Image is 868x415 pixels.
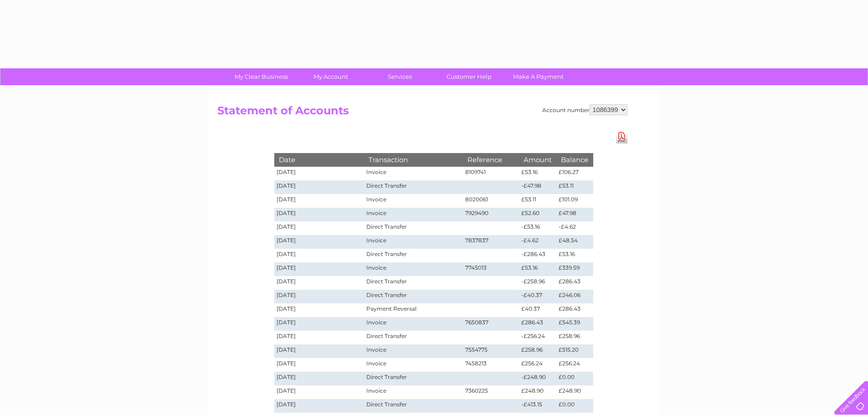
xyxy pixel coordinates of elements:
th: Balance [556,153,593,166]
td: Direct Transfer [364,276,462,290]
td: [DATE] [274,358,365,372]
td: [DATE] [274,385,365,399]
td: Invoice [364,344,462,358]
td: 7360225 [463,385,519,399]
td: [DATE] [274,290,365,303]
td: [DATE] [274,235,365,249]
a: My Clear Business [224,68,299,85]
th: Reference [463,153,519,166]
td: [DATE] [274,344,365,358]
td: -£53.16 [519,221,556,235]
td: £47.98 [556,208,593,221]
td: Direct Transfer [364,249,462,262]
td: £286.43 [556,303,593,317]
td: [DATE] [274,331,365,344]
td: 7458213 [463,358,519,372]
td: £53.16 [519,167,556,180]
td: Invoice [364,208,462,221]
td: -£40.37 [519,290,556,303]
td: [DATE] [274,208,365,221]
td: -£413.15 [519,399,556,413]
div: Account number [542,104,627,115]
a: Customer Help [431,68,507,85]
td: [DATE] [274,372,365,385]
td: Invoice [364,385,462,399]
td: £101.09 [556,194,593,208]
td: £0.00 [556,372,593,385]
td: [DATE] [274,167,365,180]
td: 7837837 [463,235,519,249]
td: £286.43 [519,317,556,331]
td: £40.37 [519,303,556,317]
td: £0.00 [556,399,593,413]
td: £545.39 [556,317,593,331]
td: £515.20 [556,344,593,358]
td: £53.16 [519,262,556,276]
td: 7929490 [463,208,519,221]
td: [DATE] [274,221,365,235]
th: Date [274,153,365,166]
td: £248.90 [519,385,556,399]
td: £258.96 [519,344,556,358]
td: -£256.24 [519,331,556,344]
td: [DATE] [274,317,365,331]
td: [DATE] [274,399,365,413]
td: £53.16 [556,249,593,262]
td: £52.60 [519,208,556,221]
h2: Statement of Accounts [217,104,627,122]
td: 8020061 [463,194,519,208]
td: £256.24 [519,358,556,372]
td: Invoice [364,167,462,180]
td: Direct Transfer [364,331,462,344]
td: £258.96 [556,331,593,344]
td: £53.11 [556,180,593,194]
td: Direct Transfer [364,399,462,413]
td: Payment Reversal [364,303,462,317]
td: £286.43 [556,276,593,290]
td: -£248.90 [519,372,556,385]
td: -£258.96 [519,276,556,290]
td: £339.59 [556,262,593,276]
th: Amount [519,153,556,166]
td: 7554775 [463,344,519,358]
td: [DATE] [274,276,365,290]
th: Transaction [364,153,462,166]
td: -£47.98 [519,180,556,194]
td: 7650837 [463,317,519,331]
td: Direct Transfer [364,372,462,385]
td: [DATE] [274,249,365,262]
td: 7745013 [463,262,519,276]
td: -£286.43 [519,249,556,262]
td: Invoice [364,262,462,276]
td: Direct Transfer [364,180,462,194]
td: Invoice [364,194,462,208]
td: 8109741 [463,167,519,180]
td: £48.54 [556,235,593,249]
td: Invoice [364,317,462,331]
td: [DATE] [274,180,365,194]
td: -£4.62 [519,235,556,249]
a: Make A Payment [501,68,576,85]
td: £256.24 [556,358,593,372]
td: Direct Transfer [364,290,462,303]
td: [DATE] [274,303,365,317]
td: £248.90 [556,385,593,399]
td: Direct Transfer [364,221,462,235]
a: Download Pdf [616,130,627,143]
td: £53.11 [519,194,556,208]
td: Invoice [364,235,462,249]
td: £106.27 [556,167,593,180]
td: [DATE] [274,262,365,276]
a: Services [362,68,437,85]
a: My Account [293,68,368,85]
td: [DATE] [274,194,365,208]
td: Invoice [364,358,462,372]
td: -£4.62 [556,221,593,235]
td: £246.06 [556,290,593,303]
